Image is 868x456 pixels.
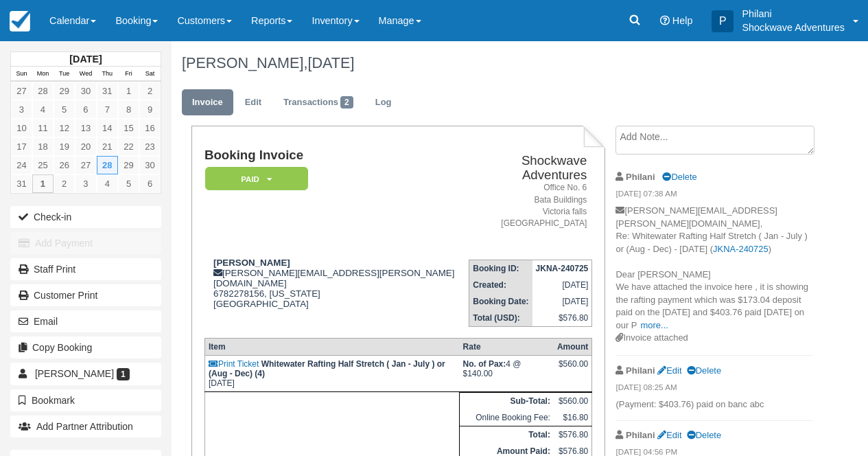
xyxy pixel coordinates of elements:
a: 5 [118,174,139,193]
th: Fri [118,67,139,82]
a: 8 [118,100,139,119]
th: Sun [11,67,32,82]
a: Delete [662,172,696,182]
a: 26 [54,156,75,174]
p: [PERSON_NAME][EMAIL_ADDRESS][PERSON_NAME][DOMAIN_NAME], Re: Whitewater Rafting Half Stretch ( Jan... [615,205,812,332]
td: [DATE] [532,293,592,310]
th: Sat [139,67,161,82]
a: Print Ticket [209,359,259,369]
em: [DATE] 08:25 AM [615,382,812,397]
p: Shockwave Adventures [742,21,845,34]
strong: [DATE] [69,54,102,65]
td: $576.80 [532,310,592,327]
a: 29 [118,156,139,174]
strong: Philani [626,365,655,376]
em: [DATE] 07:38 AM [615,188,812,203]
a: Edit [657,365,681,376]
h2: Shockwave Adventures [467,154,587,182]
a: Customer Print [10,284,161,306]
th: Mon [32,67,54,82]
h1: Booking Invoice [204,148,462,163]
button: Add Payment [10,232,161,254]
button: Email [10,310,161,332]
a: 31 [11,174,32,193]
a: Staff Print [10,258,161,280]
th: Created: [469,277,532,293]
a: 20 [75,137,96,156]
a: 3 [75,174,96,193]
a: 29 [54,82,75,100]
h1: [PERSON_NAME], [182,55,812,71]
button: Check-in [10,206,161,228]
a: Delete [687,430,721,440]
strong: JKNA-240725 [536,264,589,273]
a: 21 [97,137,118,156]
a: 30 [139,156,161,174]
a: 2 [139,82,161,100]
th: Sub-Total: [460,392,554,409]
a: Edit [657,430,681,440]
strong: Philani [626,172,655,182]
a: 13 [75,119,96,137]
a: 4 [32,100,54,119]
a: Delete [687,365,721,376]
a: 1 [32,174,54,193]
span: 2 [340,96,353,109]
th: Thu [97,67,118,82]
a: [PERSON_NAME] 1 [10,363,161,385]
th: Amount [554,338,592,355]
td: $560.00 [554,392,592,409]
a: more... [640,320,668,330]
a: 16 [139,119,161,137]
strong: Whitewater Rafting Half Stretch ( Jan - July ) or (Aug - Dec) (4) [209,359,445,378]
td: [DATE] [532,277,592,293]
button: Bookmark [10,389,161,411]
a: Log [365,89,402,116]
a: Transactions2 [273,89,364,116]
span: Help [672,15,693,26]
a: 4 [97,174,118,193]
a: 14 [97,119,118,137]
th: Tue [54,67,75,82]
a: 5 [54,100,75,119]
strong: Philani [626,430,655,440]
a: 23 [139,137,161,156]
img: checkfront-main-nav-mini-logo.png [10,11,30,32]
a: 15 [118,119,139,137]
a: 9 [139,100,161,119]
span: 1 [117,368,130,380]
a: 18 [32,137,54,156]
a: 7 [97,100,118,119]
th: Wed [75,67,96,82]
th: Total: [460,426,554,443]
a: 25 [32,156,54,174]
p: (Payment: $403.76) paid on banc abc [615,398,812,411]
a: 6 [139,174,161,193]
a: JKNA-240725 [713,244,769,254]
a: 27 [75,156,96,174]
a: Invoice [182,89,233,116]
div: [PERSON_NAME][EMAIL_ADDRESS][PERSON_NAME][DOMAIN_NAME] 6782278156, [US_STATE] [GEOGRAPHIC_DATA] [204,258,462,326]
a: 30 [75,82,96,100]
td: 4 @ $140.00 [460,355,554,391]
p: Philani [742,7,845,21]
div: P [712,10,734,32]
a: 12 [54,119,75,137]
th: Item [204,338,459,355]
a: Edit [235,89,272,116]
th: Rate [460,338,554,355]
span: [DATE] [307,54,354,71]
strong: [PERSON_NAME] [213,258,290,268]
address: Office No. 6 Bata Buildings Victoria falls [GEOGRAPHIC_DATA] [467,182,587,229]
span: [PERSON_NAME] [35,368,114,379]
td: $576.80 [554,426,592,443]
i: Help [660,16,670,25]
a: 28 [97,156,118,174]
a: 19 [54,137,75,156]
a: 3 [11,100,32,119]
td: $16.80 [554,409,592,426]
a: 31 [97,82,118,100]
a: Paid [204,166,303,192]
a: 1 [118,82,139,100]
em: Paid [205,167,308,191]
